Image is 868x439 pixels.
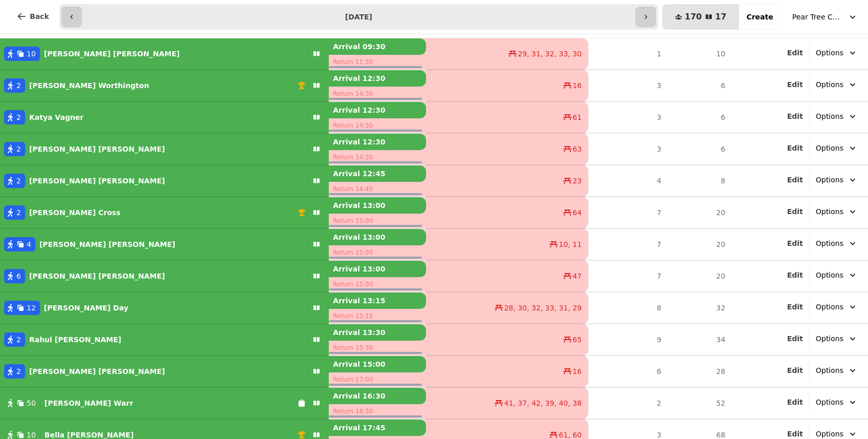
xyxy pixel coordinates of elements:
span: 2 [16,80,21,91]
span: Edit [787,303,803,310]
p: [PERSON_NAME] [PERSON_NAME] [44,49,180,59]
span: 29, 31, 32, 33, 30 [518,49,582,59]
span: Options [816,397,843,407]
p: Arrival 13:30 [329,324,426,341]
span: 2 [16,335,21,345]
button: Create [738,5,781,29]
td: 3 [588,70,668,101]
p: Return 18:30 [329,404,426,419]
button: Edit [787,270,803,280]
span: 17 [715,13,726,21]
p: Arrival 13:00 [329,229,426,245]
span: 170 [685,13,702,21]
button: Options [810,234,864,253]
span: 16 [573,366,582,377]
span: Edit [787,335,803,342]
span: 63 [573,144,582,154]
p: [PERSON_NAME] [PERSON_NAME] [29,366,165,377]
button: Options [810,44,864,62]
p: Return 15:30 [329,341,426,355]
span: Options [816,238,843,248]
span: 10, 11 [559,239,582,249]
span: Options [816,302,843,312]
button: Back [8,4,57,29]
span: Edit [787,81,803,88]
td: 6 [588,356,668,387]
button: Edit [787,206,803,217]
span: 2 [16,366,21,377]
p: [PERSON_NAME] [PERSON_NAME] [29,271,165,281]
p: Return 14:45 [329,182,426,196]
td: 1 [588,38,668,70]
span: Edit [787,113,803,120]
p: Arrival 17:45 [329,420,426,436]
td: 7 [588,197,668,228]
p: [PERSON_NAME] [PERSON_NAME] [39,239,175,249]
span: Edit [787,176,803,183]
p: [PERSON_NAME] [PERSON_NAME] [29,176,165,186]
td: 6 [668,101,732,133]
span: Create [747,13,773,20]
span: 2 [16,176,21,186]
td: 32 [668,292,732,324]
p: Katya Vagner [29,112,83,122]
td: 3 [588,101,668,133]
button: Edit [787,111,803,121]
span: Edit [787,271,803,279]
span: Options [816,365,843,375]
p: Return 14:30 [329,87,426,101]
span: Edit [787,49,803,56]
button: 17017 [663,5,739,29]
button: Options [810,107,864,126]
p: Arrival 13:15 [329,292,426,309]
span: 50 [27,398,36,408]
span: Options [816,333,843,344]
p: Return 15:15 [329,309,426,323]
p: [PERSON_NAME] [PERSON_NAME] [29,144,165,154]
td: 10 [668,38,732,70]
p: Arrival 12:30 [329,134,426,150]
button: Edit [787,175,803,185]
p: Arrival 16:30 [329,388,426,404]
td: 20 [668,260,732,292]
button: Edit [787,429,803,439]
span: Options [816,143,843,153]
p: Return 15:00 [329,245,426,260]
p: [PERSON_NAME] Day [44,303,129,313]
span: 41, 37, 42, 39, 40, 38 [504,398,581,408]
td: 8 [668,165,732,197]
button: Edit [787,397,803,407]
td: 6 [668,70,732,101]
p: Return 17:00 [329,372,426,387]
span: 12 [27,303,36,313]
span: Pear Tree Cafe ([GEOGRAPHIC_DATA]) [792,12,843,22]
button: Options [810,361,864,380]
td: 6 [668,133,732,165]
td: 9 [588,324,668,356]
span: 4 [27,239,31,249]
td: 3 [588,133,668,165]
span: 2 [16,207,21,218]
button: Options [810,171,864,189]
span: 10 [27,49,36,59]
span: Options [816,111,843,121]
span: Edit [787,240,803,247]
p: Arrival 13:00 [329,261,426,277]
span: 23 [573,176,582,186]
td: 20 [668,197,732,228]
button: Options [810,139,864,157]
span: Options [816,429,843,439]
p: Return 15:00 [329,214,426,228]
span: 47 [573,271,582,281]
span: 61 [573,112,582,122]
button: Options [810,393,864,411]
td: 7 [588,228,668,260]
span: 65 [573,335,582,345]
p: Arrival 12:30 [329,70,426,87]
span: 2 [16,112,21,122]
p: Arrival 15:00 [329,356,426,372]
span: Options [816,175,843,185]
p: Return 11:30 [329,55,426,69]
button: Options [810,75,864,94]
button: Edit [787,48,803,58]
